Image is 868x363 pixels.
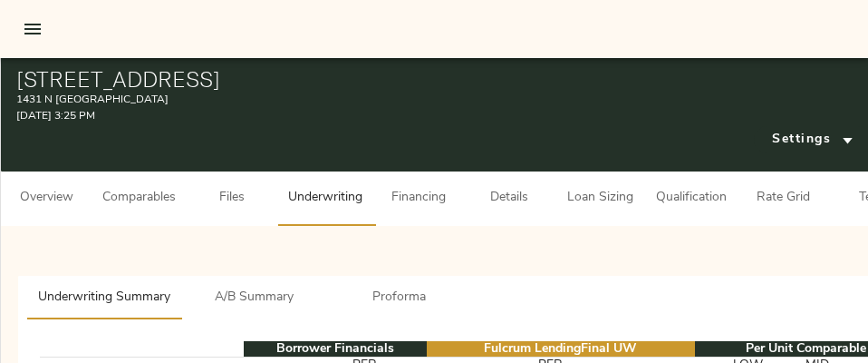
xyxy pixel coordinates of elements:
span: Proforma [337,287,460,309]
th: Fulcrum Lending Final UW [427,341,695,358]
span: Qualification [656,187,727,210]
span: Details [475,187,544,210]
span: A/B Summary [192,287,315,309]
span: Comparables [102,187,176,210]
span: Underwriting [288,187,362,210]
span: Underwriting Summary [38,287,170,309]
span: Loan Sizing [565,187,634,210]
span: Overview [12,187,81,210]
button: open drawer [11,7,54,51]
span: Rate Grid [748,187,817,210]
span: Files [198,187,266,210]
th: Borrower Financials [244,341,428,358]
span: Financing [384,187,453,210]
span: Settings [772,129,854,152]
